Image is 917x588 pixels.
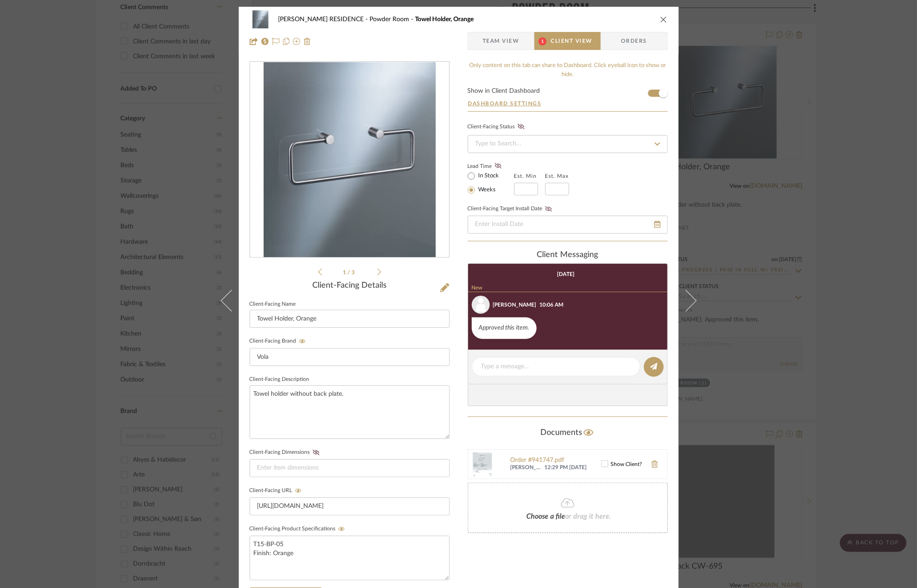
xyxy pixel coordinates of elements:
[514,173,537,179] label: Est. Min
[468,162,514,170] label: Lead Time
[468,206,555,212] label: Client-Facing Target Install Date
[343,270,347,275] span: 1
[468,100,542,108] button: Dashboard Settings
[468,216,668,234] input: Enter Install Date
[415,16,474,23] span: Towel Holder, Orange
[250,498,450,516] input: Enter item URL
[511,464,543,471] span: [PERSON_NAME]
[250,338,309,344] label: Client-Facing Brand
[250,348,450,366] input: Enter Client-Facing Brand
[472,317,537,339] div: Approved this item.
[611,32,657,50] span: Orders
[252,62,447,258] img: 73a983c4-4f77-4ddb-a361-f442dd44296d_436x436.jpg
[557,271,575,277] div: [DATE]
[370,16,415,23] span: Powder Room
[468,61,668,79] div: Only content on this tab can share to Dashboard. Click eyeball icon to show or hide.
[304,38,311,45] img: Remove from project
[566,513,611,520] span: or drag it here.
[468,170,514,195] mat-radio-group: Select item type
[468,426,668,440] div: Documents
[527,513,566,520] span: Choose a file
[297,338,309,344] button: Client-Facing Brand
[543,206,555,212] button: Client-Facing Target Install Date
[250,302,296,307] label: Client-Facing Name
[483,32,520,50] span: Team View
[351,270,356,275] span: 3
[250,281,450,291] div: Client-Facing Details
[477,186,496,194] label: Weeks
[292,488,305,494] button: Client-Facing URL
[477,172,499,180] label: In Stock
[468,450,497,479] img: Order #941747.pdf
[511,457,601,464] a: Order #941747.pdf
[250,526,348,532] label: Client-Facing Product Specifications
[493,301,537,309] div: [PERSON_NAME]
[545,464,601,471] span: 12:29 PM [DATE]
[250,62,449,258] div: 0
[611,461,642,467] span: Show Client?
[468,250,668,260] div: client Messaging
[250,449,322,456] label: Client-Facing Dimensions
[347,270,351,275] span: /
[250,10,271,28] img: 73a983c4-4f77-4ddb-a361-f442dd44296d_48x40.jpg
[540,301,564,309] div: 10:06 AM
[660,15,668,23] button: close
[492,162,504,171] button: Lead Time
[472,296,490,314] img: user_avatar.png
[336,526,348,532] button: Client-Facing Product Specifications
[468,285,667,292] div: New
[468,122,527,131] div: Client-Facing Status
[250,377,310,382] label: Client-Facing Description
[468,135,668,153] input: Type to Search…
[250,488,305,494] label: Client-Facing URL
[545,173,569,179] label: Est. Max
[278,16,370,23] span: [PERSON_NAME] RESIDENCE
[250,459,450,477] input: Enter item dimensions
[310,449,322,456] button: Client-Facing Dimensions
[538,37,547,45] span: 1
[551,32,593,50] span: Client View
[250,310,450,328] input: Enter Client-Facing Item Name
